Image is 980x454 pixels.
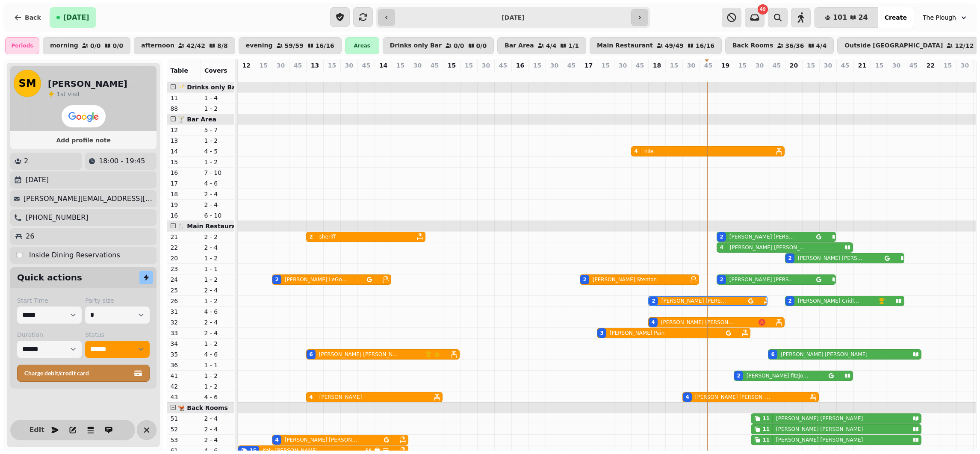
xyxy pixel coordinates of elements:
p: 16 [170,168,197,177]
p: 2 - 4 [204,318,231,327]
button: The Plough [918,10,973,25]
p: 42 / 42 [186,43,205,49]
p: 0 / 0 [90,43,101,49]
p: 4 - 6 [204,350,231,359]
p: 16 / 16 [316,43,334,49]
p: [PERSON_NAME] [PERSON_NAME] [730,244,808,251]
p: 4 - 5 [204,147,231,156]
p: 12 [242,61,250,70]
p: nile [644,148,654,155]
p: [PERSON_NAME] [PERSON_NAME] [661,298,727,304]
p: 1 / 1 [568,43,579,49]
span: Add profile note [21,137,146,143]
p: 36 / 36 [785,43,804,49]
p: [PERSON_NAME] [PERSON_NAME] [729,233,795,240]
p: 2 [739,71,746,80]
button: evening59/5916/16 [239,37,342,54]
p: [PERSON_NAME] [PERSON_NAME] [776,415,863,422]
p: 45 [636,61,644,70]
button: afternoon42/428/8 [134,37,235,54]
p: 15 [260,61,268,70]
p: 36 [170,361,197,369]
span: Table [170,67,188,74]
p: [PERSON_NAME][EMAIL_ADDRESS][DOMAIN_NAME] [24,194,153,204]
span: 1 [56,91,60,97]
p: 0 [944,71,951,80]
p: 45 [704,61,712,70]
div: 4 [634,148,638,155]
p: 2 - 4 [204,243,231,252]
p: 4 - 6 [204,393,231,401]
p: 16 [170,211,197,220]
p: 15 [670,61,678,70]
p: 15 [243,71,250,80]
p: 0 / 0 [454,43,464,49]
p: 0 [380,71,387,80]
p: 14 [379,61,387,70]
p: 88 [170,104,197,113]
p: 22 [927,61,935,70]
p: 30 [824,61,832,70]
div: 6 [309,351,313,358]
p: 30 [345,61,353,70]
p: 0 [397,71,404,80]
label: Status [85,330,150,339]
p: 2 - 4 [204,436,231,444]
div: 11 [762,436,770,443]
p: 0 [260,71,267,80]
p: 15 [875,61,883,70]
p: evening [246,42,273,49]
div: 4 [685,394,689,401]
p: 16 [516,61,524,70]
p: [PERSON_NAME] [319,394,362,401]
p: 4 [636,71,643,80]
p: 1 - 2 [204,158,231,166]
p: Bar Area [505,42,534,49]
span: Edit [32,427,42,433]
p: [PERSON_NAME] [PERSON_NAME] [729,276,795,283]
p: 12 [170,126,197,134]
button: morning0/00/0 [43,37,130,54]
p: 32 [170,318,197,327]
p: 4 / 4 [546,43,557,49]
p: [PERSON_NAME] [PERSON_NAME] [285,436,360,443]
label: Duration [17,330,82,339]
div: 2 [275,276,278,283]
div: 2 [583,276,586,283]
p: 52 [170,425,197,433]
p: Outside [GEOGRAPHIC_DATA] [844,42,943,49]
p: Kaly [PERSON_NAME] [263,447,318,454]
p: 0 [499,71,506,80]
p: 0 [482,71,489,80]
p: 22 [170,243,197,252]
p: 45 [909,61,918,70]
button: [DATE] [50,7,96,28]
p: 14 [170,147,197,156]
span: 🍴 Main Restaurant [177,223,243,230]
p: 30 [892,61,900,70]
div: 15 [249,447,257,454]
p: [PERSON_NAME] [PERSON_NAME] [661,319,735,326]
p: 2 - 4 [204,286,231,295]
p: [PHONE_NUMBER] [26,212,89,223]
p: 45 [362,61,370,70]
p: [PERSON_NAME] [PERSON_NAME] [695,394,773,401]
button: Bar Area4/41/1 [497,37,586,54]
p: 15 [328,61,336,70]
span: SM [18,78,36,88]
p: afternoon [141,42,174,49]
p: 11 [756,71,763,80]
p: 0 [414,71,421,80]
p: 8 / 8 [217,43,228,49]
p: 43 [170,393,197,401]
p: 15 [807,61,815,70]
p: 26 [170,297,197,305]
p: 1 - 2 [204,382,231,391]
p: [PERSON_NAME] Pain [610,330,665,336]
p: 1 - 2 [204,275,231,284]
div: 4 [309,394,313,401]
p: 45 [431,61,439,70]
p: 6 [773,71,780,80]
p: 45 [499,61,507,70]
p: 1 - 2 [204,371,231,380]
